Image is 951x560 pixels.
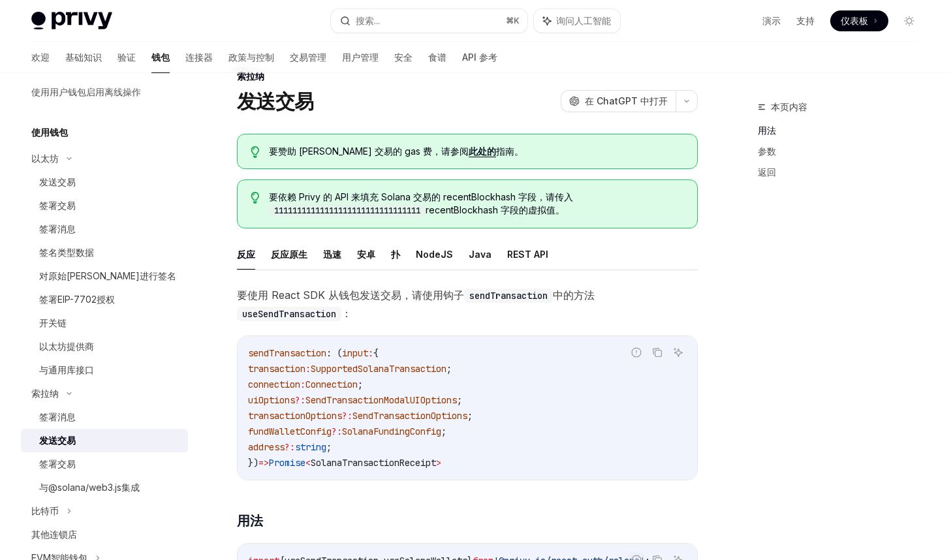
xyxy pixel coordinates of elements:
[237,513,262,529] font: 用法
[185,42,213,73] a: 连接器
[553,288,595,302] font: 中的方法
[323,239,341,270] button: 迅速
[357,249,375,260] font: 安卓
[670,344,687,361] button: 询问人工智能
[464,288,553,303] code: sendTransaction
[39,482,140,493] font: 与@solana/web3.js集成
[416,249,453,260] font: NodeJS
[21,429,188,452] a: 发送交易
[39,341,94,352] font: 以太坊提供商
[342,52,379,63] font: 用户管理
[300,379,305,390] span: :
[21,452,188,476] a: 签署交易
[771,101,807,112] font: 本页内容
[31,529,77,540] font: 其他连锁店
[39,458,76,469] font: 签署交易
[507,249,548,260] font: REST API
[358,379,363,390] span: ;
[295,394,305,406] span: ?:
[394,52,413,63] font: 安全
[507,239,548,270] button: REST API
[251,146,260,158] svg: 提示
[758,120,930,141] a: 用法
[237,288,464,302] font: 要使用 React SDK 从钱包发送交易，请使用钩子
[506,16,514,25] font: ⌘
[373,347,379,359] span: {
[185,52,213,63] font: 连接器
[899,10,920,31] button: 切换暗模式
[305,394,457,406] span: SendTransactionModalUIOptions
[368,347,373,359] span: :
[331,9,527,33] button: 搜索...⌘K
[39,176,76,187] font: 发送交易
[342,347,368,359] span: input
[248,363,305,375] span: transaction
[258,457,269,469] span: =>
[65,52,102,63] font: 基础知识
[251,192,260,204] svg: 提示
[441,426,446,437] span: ;
[416,239,453,270] button: NodeJS
[758,146,776,157] font: 参数
[248,441,285,453] span: address
[21,311,188,335] a: 开关链
[305,363,311,375] span: :
[436,457,441,469] span: >
[356,15,380,26] font: 搜索...
[21,217,188,241] a: 签署消息
[237,70,264,82] font: 索拉纳
[332,426,342,437] span: ?:
[762,14,781,27] a: 演示
[469,249,491,260] font: Java
[342,426,441,437] span: SolanaFundingConfig
[428,42,446,73] a: 食谱
[31,42,50,73] a: 欢迎
[117,52,136,63] font: 验证
[39,317,67,328] font: 开关链
[248,379,300,390] span: connection
[228,42,274,73] a: 政策与控制
[39,247,94,258] font: 签名类型数据
[248,426,332,437] span: fundWalletConfig
[342,410,352,422] span: ?:
[151,52,170,63] font: 钱包
[561,90,676,112] button: 在 ChatGPT 中打开
[426,204,565,215] font: recentBlockhash 字段的虚拟值。
[305,379,358,390] span: Connection
[248,410,342,422] span: transactionOptions
[21,241,188,264] a: 签名类型数据
[469,146,496,157] font: 此处的
[462,42,497,73] a: API 参考
[628,344,645,361] button: 报告错误代码
[237,89,313,113] font: 发送交易
[21,170,188,194] a: 发送交易
[271,239,307,270] button: 反应原生
[841,15,868,26] font: 仪表板
[311,363,446,375] span: SupportedSolanaTransaction
[248,347,326,359] span: sendTransaction
[290,42,326,73] a: 交易管理
[585,95,668,106] font: 在 ChatGPT 中打开
[758,125,776,136] font: 用法
[514,16,520,25] font: K
[31,388,59,399] font: 索拉纳
[285,441,295,453] span: ?:
[237,249,255,260] font: 反应
[830,10,888,31] a: 仪表板
[21,288,188,311] a: 签署EIP-7702授权
[556,15,611,26] font: 询问人工智能
[31,12,112,30] img: 灯光标志
[21,476,188,499] a: 与@solana/web3.js集成
[295,441,326,453] span: string
[391,239,400,270] button: 扑
[21,358,188,382] a: 与通用库接口
[248,457,258,469] span: })
[428,52,446,63] font: 食谱
[31,505,59,516] font: 比特币
[228,52,274,63] font: 政策与控制
[342,42,379,73] a: 用户管理
[39,294,115,305] font: 签署EIP-7702授权
[758,166,776,178] font: 返回
[248,394,295,406] span: uiOptions
[796,15,815,26] font: 支持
